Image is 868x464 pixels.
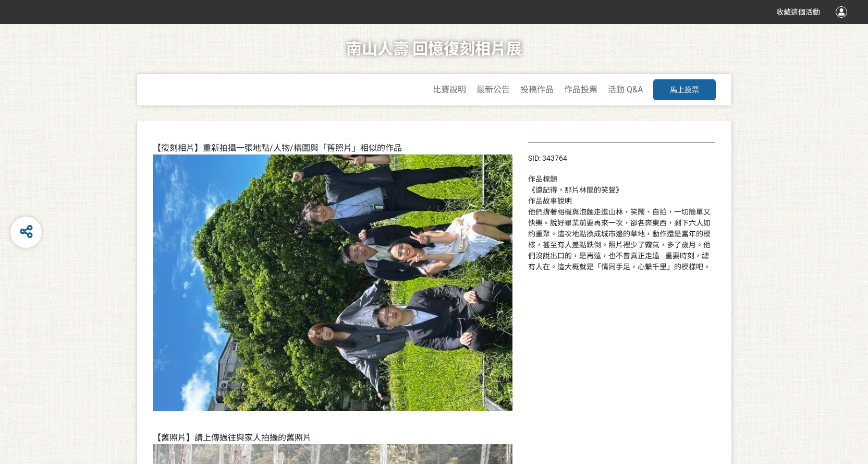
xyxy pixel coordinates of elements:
span: SID: 343764 [528,154,567,162]
h1: 南山人壽 回憶復刻相片展 [346,24,522,74]
div: 《還記得，那片林間的笑聲》 [528,185,716,196]
img: Image [153,154,512,411]
a: 比賽說明 [433,85,466,94]
a: 作品投票 [564,85,597,94]
span: 馬上投票 [670,86,699,94]
div: 他們揹著相機與泡麵走進山林，笑鬧、自拍，一切簡單又快樂。說好畢業前要再來一次，卻各奔東西，剩下六人如約重聚。這次地點換成城市邊的草地，動作還是當年的模樣，甚至有人差點跌倒。照片裡少了霧氣，多了歲... [528,207,716,272]
span: 【舊照片】請上傳過往與家人拍攝的舊照片 [153,433,311,443]
span: 作品故事說明 [528,197,572,205]
a: 最新公告 [476,85,510,94]
a: 活動 Q&A [608,85,643,94]
a: 投稿作品 [520,85,554,94]
span: 【復刻相片】重新拍攝一張地點/人物/構圖與「舊照片」相似的作品 [153,143,402,153]
span: 收藏這個活動 [776,8,820,16]
span: 作品標題 [528,175,557,183]
button: 馬上投票 [653,79,716,100]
